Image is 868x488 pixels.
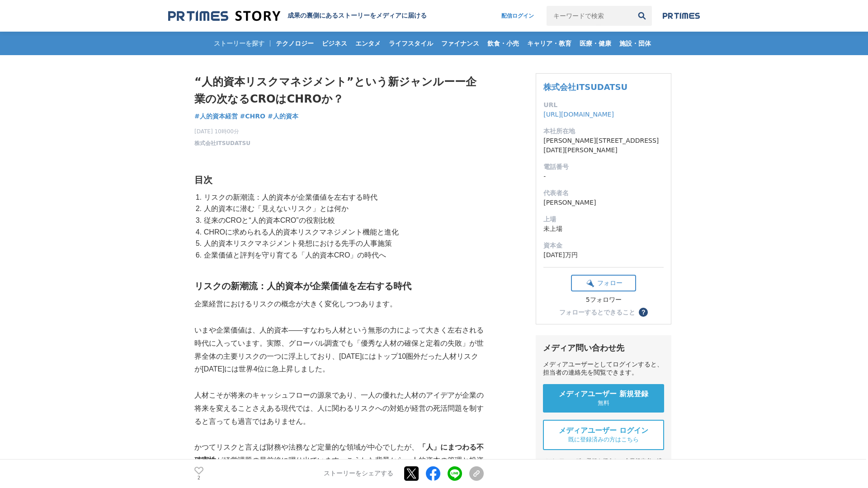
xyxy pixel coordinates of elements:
[194,441,484,480] p: かつてリスクと言えば財務や法務など定量的な領域が中心でしたが、 が経営課題の最前線に躍り出ています。こうした背景から、人的資本の管理と投資を「リスクマネジメント」の視点で捉え直す動きが始まっています。
[543,82,627,92] a: 株式会社ITSUDATSU
[240,112,265,120] span: #CHRO
[547,6,632,26] input: キーワードで検索
[324,470,393,478] p: ストーリーをシェアする
[543,172,664,181] dd: -
[194,127,250,136] span: [DATE] 10時00分
[168,10,427,22] a: 成果の裏側にあるストーリーをメディアに届ける 成果の裏側にあるストーリーをメディアに届ける
[543,384,664,413] a: メディアユーザー 新規登録 無料
[663,12,700,19] img: prtimes
[484,32,523,55] a: 飲食・小売
[202,215,484,226] li: 従来のCROと“人的資本CRO”の役割比較
[640,309,646,315] span: ？
[543,127,664,136] dt: 本社所在地
[568,436,639,444] span: 既に登録済みの方はこちら
[543,361,664,377] div: メディアユーザーとしてログインすると、担当者の連絡先を閲覧できます。
[318,39,351,47] span: ビジネス
[352,32,384,55] a: エンタメ
[194,476,203,480] p: 2
[272,39,317,47] span: テクノロジー
[352,39,384,47] span: エンタメ
[194,298,484,311] p: 企業経営におけるリスクの概念が大きく変化しつつあります。
[598,399,609,407] span: 無料
[559,389,648,399] span: メディアユーザー 新規登録
[543,420,664,450] a: メディアユーザー ログイン 既に登録済みの方はこちら
[194,139,250,147] a: 株式会社ITSUDATSU
[524,39,575,47] span: キャリア・教育
[288,12,427,20] h2: 成果の裏側にあるストーリーをメディアに届ける
[576,39,615,47] span: 医療・健康
[385,32,437,55] a: ライフスタイル
[559,426,648,436] span: メディアユーザー ログイン
[616,39,655,47] span: 施設・団体
[492,6,543,26] a: 配信ログイン
[543,215,664,224] dt: 上場
[616,32,655,55] a: 施設・団体
[632,6,652,26] button: 検索
[543,241,664,250] dt: 資本金
[168,10,280,22] img: 成果の裏側にあるストーリーをメディアに届ける
[202,238,484,249] li: 人的資本リスクマネジメント発想における先手の人事施策
[194,281,411,291] strong: リスクの新潮流：人的資本が企業価値を左右する時代
[202,203,484,215] li: 人的資本に潜む「見えないリスク」とは何か
[543,188,664,198] dt: 代表者名
[543,224,664,234] dd: 未上場
[268,112,298,120] span: #人的資本
[543,250,664,260] dd: [DATE]万円
[639,308,648,317] button: ？
[543,198,664,207] dd: [PERSON_NAME]
[559,309,635,315] div: フォローするとできること
[202,192,484,203] li: リスクの新潮流：人的資本が企業価値を左右する時代
[194,324,484,376] p: いまや企業価値は、人的資本――すなわち人材という無形の力によって大きく左右される時代に入っています。実際、グローバル調査でも「優秀な人材の確保と定着の失敗」が世界全体の主要リスクの一つに浮上して...
[543,343,664,353] div: メディア問い合わせ先
[576,32,615,55] a: 医療・健康
[543,100,664,110] dt: URL
[385,39,437,47] span: ライフスタイル
[543,162,664,172] dt: 電話番号
[194,175,212,185] strong: 目次
[438,39,483,47] span: ファイナンス
[202,249,484,261] li: 企業価値と評判を守り育てる「人的資本CRO」の時代へ
[268,112,298,121] a: #人的資本
[543,136,664,155] dd: [PERSON_NAME][STREET_ADDRESS][DATE][PERSON_NAME]
[194,73,484,108] h1: “人的資本リスクマネジメント”という新ジャンルーー企業の次なるCROはCHROか？
[202,226,484,238] li: CHROに求められる人的資本リスクマネジメント機能と進化
[272,32,317,55] a: テクノロジー
[194,389,484,428] p: 人材こそが将来のキャッシュフローの源泉であり、一人の優れた人材のアイデアが企業の将来を変えることさえある現代では、人に関わるリスクへの対処が経営の死活問題を制すると言っても過言ではありません。
[240,112,265,121] a: #CHRO
[194,112,238,121] a: #人的資本経営
[571,296,636,304] div: 5フォロワー
[194,112,238,120] span: #人的資本経営
[524,32,575,55] a: キャリア・教育
[571,275,636,291] button: フォロー
[484,39,523,47] span: 飲食・小売
[543,111,614,118] a: [URL][DOMAIN_NAME]
[438,32,483,55] a: ファイナンス
[318,32,351,55] a: ビジネス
